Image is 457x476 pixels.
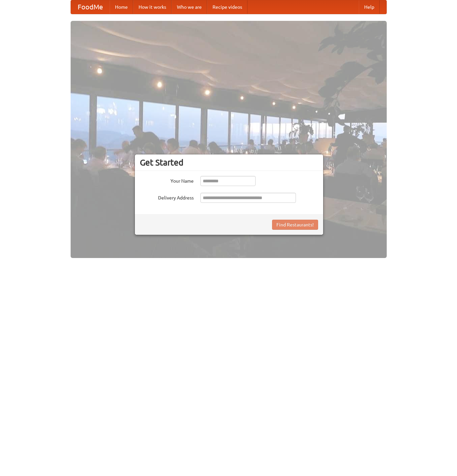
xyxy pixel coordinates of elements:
[133,0,172,14] a: How it works
[140,176,194,184] label: Your Name
[71,0,110,14] a: FoodMe
[359,0,380,14] a: Help
[172,0,207,14] a: Who we are
[110,0,133,14] a: Home
[140,157,318,168] h3: Get Started
[140,193,194,201] label: Delivery Address
[272,220,318,230] button: Find Restaurants!
[207,0,247,14] a: Recipe videos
